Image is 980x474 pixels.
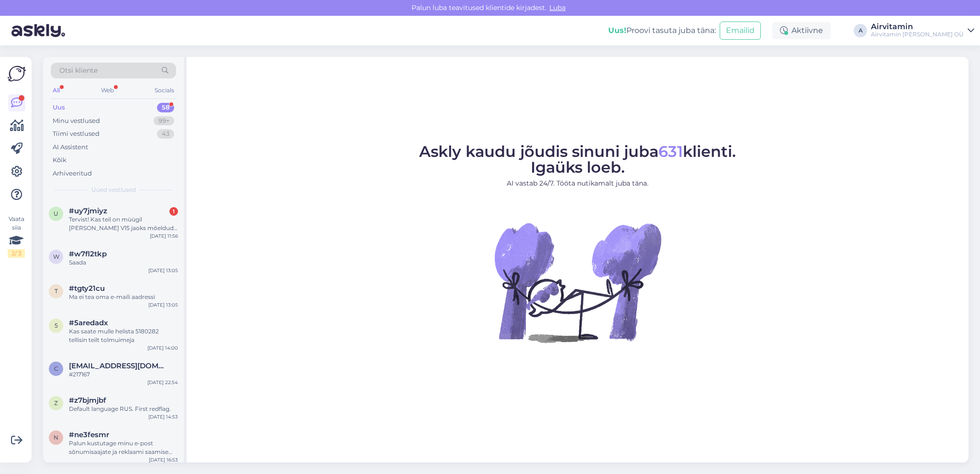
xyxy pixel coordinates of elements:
div: AI Assistent [53,143,88,152]
div: [DATE] 13:05 [148,267,178,274]
span: 5 [55,322,58,329]
span: z [54,399,58,407]
div: Socials [153,84,176,97]
div: #217167 [69,370,178,379]
span: Otsi kliente [59,66,98,76]
span: Luba [546,3,568,12]
div: [DATE] 14:00 [147,344,178,352]
div: Aktiivne [772,22,831,39]
img: No Chat active [491,196,664,368]
span: #z7bjmjbf [69,396,106,405]
div: Ma ei tea oma e-maili aadressi [69,293,178,301]
span: #w7fl2tkp [69,250,107,258]
div: Default language RUS. First redflag. [69,405,178,413]
div: 43 [157,129,174,139]
div: Tervist! Kas teil on müügil [PERSON_NAME] V15 jaoks mõeldud prügi kogumise anumat vms (ei tea sel... [69,215,178,232]
div: Web [99,84,116,97]
div: Uus [53,103,65,112]
span: Uued vestlused [91,186,136,194]
div: All [51,84,62,97]
div: Vaata siia [8,215,25,258]
div: Minu vestlused [53,116,100,126]
div: [DATE] 22:54 [147,379,178,386]
span: 631 [658,142,683,161]
span: u [54,210,58,217]
div: 58 [157,103,174,112]
span: coolipreyly@hotmail.com [69,362,168,370]
p: AI vastab 24/7. Tööta nutikamalt juba täna. [419,178,736,188]
span: #uy7jmiyz [69,207,107,215]
img: Askly Logo [8,65,26,83]
div: Proovi tasuta juba täna: [608,25,716,36]
span: #5aredadx [69,319,108,327]
div: Airvitamin [871,23,964,31]
span: #ne3fesmr [69,430,109,439]
div: Tiimi vestlused [53,129,100,139]
div: [DATE] 11:56 [150,232,178,240]
div: [DATE] 16:53 [149,456,178,463]
span: Askly kaudu jõudis sinuni juba klienti. Igaüks loeb. [419,142,736,176]
div: 99+ [154,116,174,126]
div: Saada [69,258,178,267]
div: 2 / 3 [8,249,25,258]
div: [DATE] 14:53 [148,413,178,420]
b: Uus! [608,26,626,35]
a: AirvitaminAirvitamin [PERSON_NAME] OÜ [871,23,974,38]
div: Palun kustutage minu e-post sõnumisaajate ja reklaami saamise listist ära. Teeksin seda ise, aga ... [69,439,178,456]
div: Kas saate mulle helista 5180282 tellisin teilt tolmuimeja [69,327,178,344]
div: 1 [169,207,178,216]
div: Kõik [53,155,67,165]
div: Airvitamin [PERSON_NAME] OÜ [871,31,964,38]
div: [DATE] 13:05 [148,301,178,309]
span: c [54,365,58,372]
span: #tgty21cu [69,284,105,293]
span: t [55,287,58,295]
span: w [53,253,59,260]
div: A [854,24,867,37]
span: n [54,434,58,441]
div: Arhiveeritud [53,169,92,178]
button: Emailid [720,22,761,40]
